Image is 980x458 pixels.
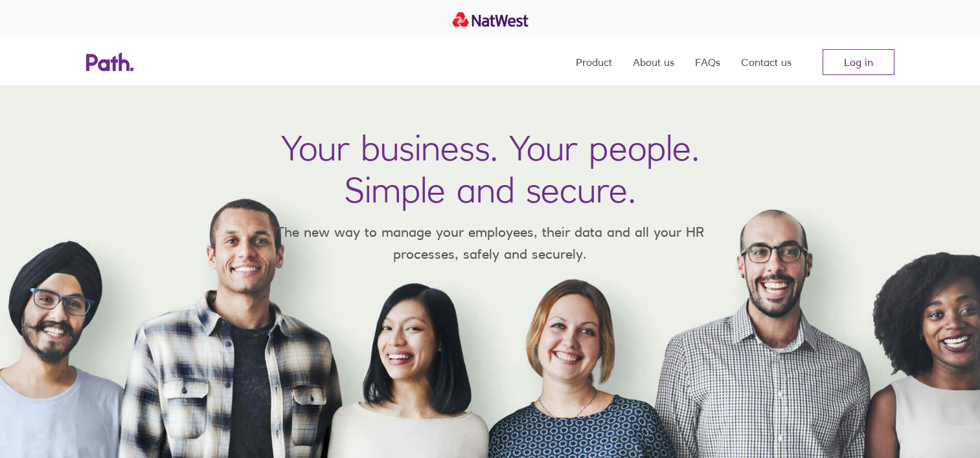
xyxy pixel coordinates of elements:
[633,39,674,85] a: About us
[741,39,792,85] a: Contact us
[695,39,720,85] a: FAQs
[257,221,724,265] p: The new way to manage your employees, their data and all your HR processes, safely and securely.
[576,39,612,85] a: Product
[823,49,895,75] a: Log in
[281,127,700,211] h1: Your business. Your people. Simple and secure.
